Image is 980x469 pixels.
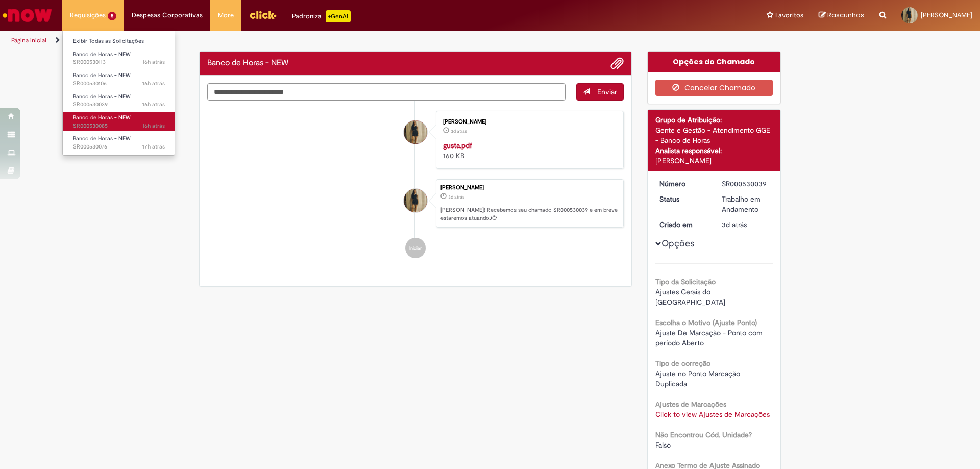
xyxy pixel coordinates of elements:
[655,318,757,327] b: Escolha o Motivo (Ajuste Ponto)
[249,7,277,22] img: click_logo_yellow_360x200.png
[722,219,769,230] div: 25/08/2025 10:59:08
[655,410,770,419] a: Click to view Ajustes de Marcações
[142,143,165,151] span: 17h atrás
[142,58,165,66] time: 27/08/2025 16:23:58
[11,36,46,44] a: Página inicial
[63,36,175,47] a: Exibir Todas as Solicitações
[655,80,773,96] button: Cancelar Chamado
[722,220,747,229] time: 25/08/2025 10:59:08
[73,71,131,79] span: Banco de Horas - NEW
[73,122,165,130] span: SR000530085
[73,93,131,101] span: Banco de Horas - NEW
[73,101,165,109] span: SR000530039
[292,10,351,22] div: Padroniza
[8,31,646,50] ul: Trilhas de página
[142,80,165,87] time: 27/08/2025 16:23:39
[404,120,427,144] div: Bianca Barreto Dos Santos
[62,31,175,156] ul: Requisições
[722,220,747,229] span: 3d atrás
[404,189,427,212] div: Bianca Barreto Dos Santos
[655,115,773,125] div: Grupo de Atribuição:
[722,179,769,189] div: SR000530039
[827,10,864,20] span: Rascunhos
[207,83,566,101] textarea: Digite sua mensagem aqui...
[142,80,165,87] span: 16h atrás
[63,70,175,89] a: Aberto SR000530106 : Banco de Horas - NEW
[448,194,464,200] span: 3d atrás
[63,112,175,131] a: Aberto SR000530085 : Banco de Horas - NEW
[597,87,617,96] span: Enviar
[655,277,716,286] b: Tipo da Solicitação
[655,125,773,145] div: Gente e Gestão - Atendimento GGE - Banco de Horas
[63,133,175,152] a: Aberto SR000530076 : Banco de Horas - NEW
[655,328,765,348] span: Ajuste De Marcação - Ponto com período Aberto
[448,194,464,200] time: 25/08/2025 10:59:08
[655,369,742,388] span: Ajuste no Ponto Marcação Duplicada
[451,128,467,134] time: 25/08/2025 10:58:57
[207,101,624,269] ul: Histórico de tíquete
[132,10,203,20] span: Despesas Corporativas
[722,194,769,214] div: Trabalho em Andamento
[440,185,618,191] div: [PERSON_NAME]
[326,10,351,22] p: +GenAi
[443,140,613,161] div: 160 KB
[440,206,618,222] p: [PERSON_NAME]! Recebemos seu chamado SR000530039 e em breve estaremos atuando.
[63,91,175,110] a: Aberto SR000530039 : Banco de Horas - NEW
[73,135,131,142] span: Banco de Horas - NEW
[73,51,131,58] span: Banco de Horas - NEW
[108,12,116,20] span: 5
[652,194,715,204] dt: Status
[451,128,467,134] span: 3d atrás
[73,80,165,88] span: SR000530106
[218,10,234,20] span: More
[819,11,864,20] a: Rascunhos
[655,156,773,166] div: [PERSON_NAME]
[73,58,165,66] span: SR000530113
[652,179,715,189] dt: Número
[655,440,671,450] span: Falso
[443,141,472,150] a: gusta.pdf
[921,11,972,19] span: [PERSON_NAME]
[775,10,803,20] span: Favoritos
[73,143,165,151] span: SR000530076
[142,143,165,151] time: 27/08/2025 16:16:38
[655,400,726,409] b: Ajustes de Marcações
[648,52,781,72] div: Opções do Chamado
[70,10,106,20] span: Requisições
[207,179,624,228] li: Bianca Barreto Dos Santos
[652,219,715,230] dt: Criado em
[142,122,165,130] time: 27/08/2025 16:20:41
[655,430,752,439] b: Não Encontrou Cód. Unidade?
[655,287,725,307] span: Ajustes Gerais do [GEOGRAPHIC_DATA]
[142,122,165,130] span: 16h atrás
[207,59,288,68] h2: Banco de Horas - NEW Histórico de tíquete
[655,145,773,156] div: Analista responsável:
[142,101,165,108] span: 16h atrás
[73,114,131,121] span: Banco de Horas - NEW
[1,5,54,26] img: ServiceNow
[142,58,165,66] span: 16h atrás
[610,57,624,70] button: Adicionar anexos
[655,359,710,368] b: Tipo de correção
[63,49,175,68] a: Aberto SR000530113 : Banco de Horas - NEW
[443,119,613,125] div: [PERSON_NAME]
[142,101,165,108] time: 27/08/2025 16:23:17
[576,83,624,101] button: Enviar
